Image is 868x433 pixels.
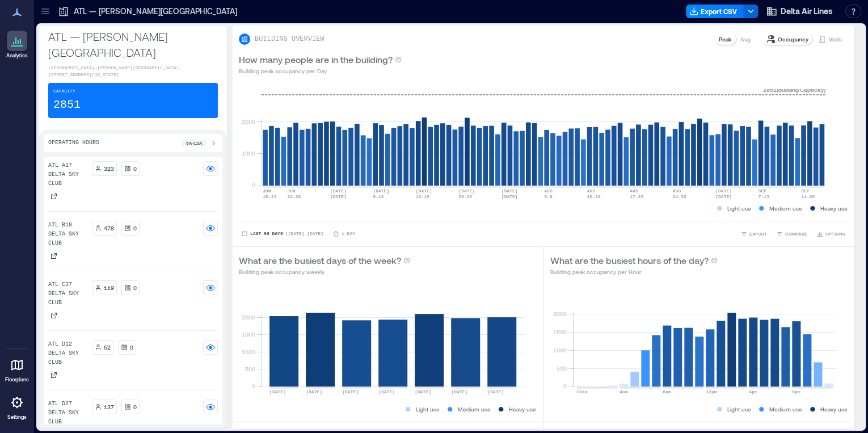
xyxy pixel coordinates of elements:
[255,35,324,44] p: BUILDING OVERVIEW
[727,405,751,414] p: Light use
[820,204,848,213] p: Heavy use
[769,204,802,213] p: Medium use
[48,28,218,60] p: ATL — [PERSON_NAME][GEOGRAPHIC_DATA]
[502,188,518,194] text: [DATE]
[416,194,429,199] text: 13-19
[269,389,286,394] text: [DATE]
[458,405,491,414] p: Medium use
[242,118,255,125] tspan: 2000
[133,283,137,292] p: 0
[416,405,440,414] p: Light use
[553,346,567,353] tspan: 1000
[576,389,587,394] text: 12am
[242,331,255,338] tspan: 1500
[242,348,255,355] tspan: 1000
[342,230,355,237] p: 1 Day
[239,53,393,66] p: How many people are in the building?
[686,5,744,18] button: Export CSV
[758,194,769,199] text: 7-13
[245,365,255,372] tspan: 500
[587,194,601,199] text: 10-16
[48,400,87,427] p: ATL D27 Delta Sky Club
[186,140,202,146] p: 5a - 12a
[48,280,87,308] p: ATL C37 Delta Sky Club
[378,389,395,394] text: [DATE]
[774,228,810,239] button: COMPARE
[785,230,807,237] span: COMPARE
[252,382,255,389] tspan: 0
[778,35,808,44] p: Occupancy
[550,267,718,276] p: Building peak occupancy per Hour
[544,188,553,194] text: AUG
[330,194,347,199] text: [DATE]
[663,389,671,394] text: 8am
[557,364,567,371] tspan: 500
[104,164,114,173] p: 323
[74,6,237,17] p: ATL — [PERSON_NAME][GEOGRAPHIC_DATA]
[342,389,359,394] text: [DATE]
[330,188,347,194] text: [DATE]
[451,389,467,394] text: [DATE]
[792,389,800,394] text: 8pm
[738,228,769,239] button: EXPORT
[3,27,31,62] a: Analytics
[563,382,567,389] tspan: 0
[133,402,137,411] p: 0
[749,389,757,394] text: 4pm
[239,228,326,239] button: Last 90 Days |[DATE]-[DATE]
[801,194,815,199] text: 14-20
[48,65,218,78] p: [GEOGRAPHIC_DATA]–[PERSON_NAME][GEOGRAPHIC_DATA], [STREET_ADDRESS][US_STATE]
[749,230,767,237] span: EXPORT
[239,254,401,267] p: What are the busiest days of the week?
[104,283,114,292] p: 119
[769,405,802,414] p: Medium use
[287,194,301,199] text: 22-28
[487,389,504,394] text: [DATE]
[672,188,681,194] text: AUG
[415,389,431,394] text: [DATE]
[373,188,389,194] text: [DATE]
[630,188,638,194] text: AUG
[6,52,28,59] p: Analytics
[719,35,731,44] p: Peak
[242,313,255,320] tspan: 2000
[781,6,833,17] span: Delta Air Lines
[252,182,255,188] tspan: 0
[740,35,751,44] p: Avg
[133,164,137,173] p: 0
[544,194,553,199] text: 3-9
[458,194,472,199] text: 20-26
[715,194,732,199] text: [DATE]
[458,188,475,194] text: [DATE]
[630,194,643,199] text: 17-23
[801,188,810,194] text: SEP
[814,228,848,239] button: OPTIONS
[553,310,567,317] tspan: 2000
[242,150,255,157] tspan: 1000
[239,267,410,276] p: Building peak occupancy weekly
[820,405,848,414] p: Heavy use
[306,389,322,394] text: [DATE]
[133,224,137,233] p: 0
[3,389,31,424] a: Settings
[416,188,432,194] text: [DATE]
[758,188,766,194] text: SEP
[727,204,751,213] p: Light use
[287,188,296,194] text: JUN
[48,340,87,367] p: ATL D12 Delta Sky Club
[48,221,87,248] p: ATL B18 Delta Sky Club
[550,254,709,267] p: What are the busiest hours of the day?
[587,188,596,194] text: AUG
[104,224,114,233] p: 478
[509,405,536,414] p: Heavy use
[825,230,845,237] span: OPTIONS
[715,188,732,194] text: [DATE]
[263,194,276,199] text: 15-21
[373,194,384,199] text: 6-12
[5,376,29,383] p: Floorplans
[53,97,81,113] p: 2851
[130,343,133,352] p: 0
[762,2,836,20] button: Delta Air Lines
[53,88,75,95] p: Capacity
[239,66,402,75] p: Building peak occupancy per Day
